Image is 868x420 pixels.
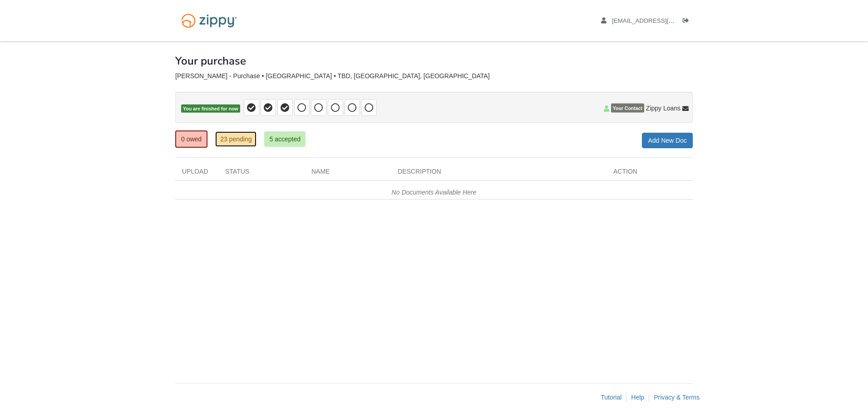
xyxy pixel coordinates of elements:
[631,394,644,401] a: Help
[264,131,306,147] a: 5 accepted
[654,394,700,401] a: Privacy & Terms
[175,72,693,80] div: [PERSON_NAME] - Purchase • [GEOGRAPHIC_DATA] • TBD, [GEOGRAPHIC_DATA], [GEOGRAPHIC_DATA]
[215,131,256,147] a: 23 pending
[175,130,207,148] a: 0 owed
[612,17,716,24] span: nkovars@gmail.com
[683,17,693,26] a: Log out
[391,167,607,180] div: Description
[392,189,477,196] em: No Documents Available Here
[305,167,391,180] div: Name
[642,133,693,148] a: Add New Doc
[601,394,621,401] a: Tutorial
[218,167,305,180] div: Status
[175,9,243,32] img: Logo
[607,167,693,180] div: Action
[175,167,218,180] div: Upload
[175,55,246,67] h1: Your purchase
[646,104,681,113] span: Zippy Loans
[601,17,716,26] a: edit profile
[611,104,644,113] span: Your Contact
[181,105,240,113] span: You are finished for now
